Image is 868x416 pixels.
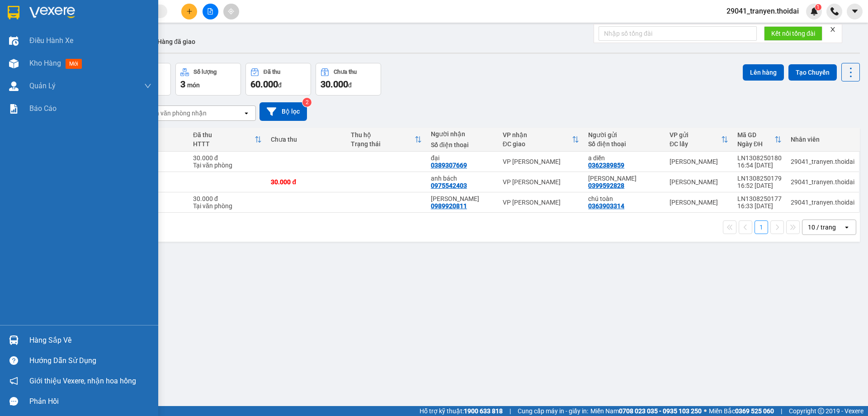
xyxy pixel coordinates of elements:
div: Trạng thái [351,140,415,148]
button: Lên hàng [743,64,784,81]
span: 30.000 [321,79,348,90]
div: LN1308250180 [737,154,782,162]
div: hoàng hải [431,195,494,202]
div: 29041_tranyen.thoidai [791,199,854,206]
img: icon-new-feature [810,7,818,15]
button: aim [223,4,239,19]
button: Bộ lọc [259,102,307,121]
div: 29041_tranyen.thoidai [791,158,854,165]
span: file-add [207,8,213,14]
button: caret-down [847,4,863,19]
img: warehouse-icon [9,59,19,68]
div: Số lượng [193,69,217,75]
div: Người nhận [431,130,494,138]
th: Toggle SortBy [498,128,584,152]
div: 16:33 [DATE] [737,202,782,210]
div: Đã thu [193,131,255,139]
span: question-circle [9,356,18,365]
div: 29041_tranyen.thoidai [791,178,854,186]
strong: 0369 525 060 [735,407,774,415]
span: Kết nối tổng đài [771,29,815,38]
div: 16:52 [DATE] [737,182,782,189]
span: đ [278,81,282,89]
div: 30.000 đ [193,195,262,202]
div: Mã GD [737,131,774,139]
span: ⚪️ [704,409,707,413]
div: Chưa thu [271,136,342,143]
span: message [9,397,18,406]
div: Chưa thu [334,69,357,75]
span: Kho hàng [29,59,61,67]
span: Miền Bắc [709,406,774,416]
span: | [509,406,511,416]
span: 1 [816,4,820,10]
div: 16:54 [DATE] [737,162,782,169]
div: Nhân viên [791,136,854,143]
div: VP [PERSON_NAME] [503,178,580,186]
div: 10 / trang [808,223,836,232]
span: mới [66,59,82,69]
span: notification [9,377,18,385]
sup: 2 [302,98,311,107]
strong: 0708 023 035 - 0935 103 250 [619,407,702,415]
span: món [187,81,200,89]
button: Tạo Chuyến [788,64,837,81]
div: Số điện thoại [588,140,660,148]
div: Chọn văn phòng nhận [144,109,207,118]
div: [PERSON_NAME] [670,178,728,186]
span: 3 [180,79,185,90]
div: LN1308250179 [737,175,782,182]
th: Toggle SortBy [346,128,426,152]
div: Người gửi [588,131,660,139]
button: Kết nối tổng đài [764,26,822,41]
div: 0989920811 [431,202,467,210]
button: Đã thu60.000đ [245,63,311,96]
sup: 1 [815,4,821,10]
th: Toggle SortBy [189,128,266,152]
th: Toggle SortBy [733,128,786,152]
svg: open [243,110,250,117]
button: Chưa thu30.000đ [316,63,381,96]
span: Miền Nam [590,406,702,416]
span: Báo cáo [29,103,57,114]
span: plus [186,8,193,14]
div: VP [PERSON_NAME] [503,199,580,206]
div: 0975542403 [431,182,467,189]
span: 29041_tranyen.thoidai [719,5,806,17]
img: logo-vxr [8,6,19,19]
div: LN1308250177 [737,195,782,202]
svg: open [843,224,850,231]
div: 0363903314 [588,202,624,210]
div: chú toàn [588,195,660,202]
div: 30.000 đ [271,178,342,186]
div: ĐC lấy [670,140,721,148]
div: 0362389859 [588,162,624,169]
span: 60.000 [250,79,278,90]
div: 0389307669 [431,162,467,169]
div: VP [PERSON_NAME] [503,158,580,165]
span: Cung cấp máy in - giấy in: [518,406,588,416]
div: a diền [588,154,660,162]
strong: 1900 633 818 [464,407,503,415]
div: Tại văn phòng [193,162,262,169]
img: warehouse-icon [9,335,19,345]
div: Hướng dẫn sử dụng [29,354,151,368]
img: solution-icon [9,104,19,114]
span: đ [348,81,352,89]
div: VP nhận [503,131,572,139]
div: Phản hồi [29,395,151,408]
button: Số lượng3món [175,63,241,96]
span: caret-down [851,7,859,15]
div: 0399592828 [588,182,624,189]
div: anh bách [431,175,494,182]
div: đại [431,154,494,162]
div: Ngày ĐH [737,140,774,148]
div: Thu hộ [351,131,415,139]
button: Hàng đã giao [150,31,203,53]
div: Hàng sắp về [29,334,151,347]
div: Đã thu [264,69,280,75]
span: Hỗ trợ kỹ thuật: [420,406,503,416]
div: Tại văn phòng [193,202,262,210]
input: Nhập số tổng đài [599,26,757,41]
span: Quản Lý [29,80,56,91]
